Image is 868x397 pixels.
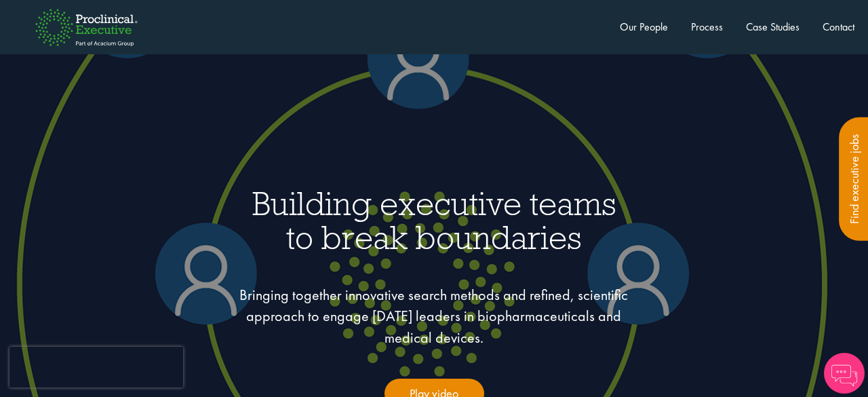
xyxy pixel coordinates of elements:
h1: Building executive teams to break boundaries [100,187,768,254]
a: Case Studies [746,20,800,34]
img: Chatbot [824,353,865,394]
iframe: reCAPTCHA [9,347,183,387]
a: Our People [620,20,668,34]
p: Bringing together innovative search methods and refined, scientific approach to engage [DATE] lea... [234,284,634,348]
a: Contact [823,20,854,34]
a: Process [691,20,723,34]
